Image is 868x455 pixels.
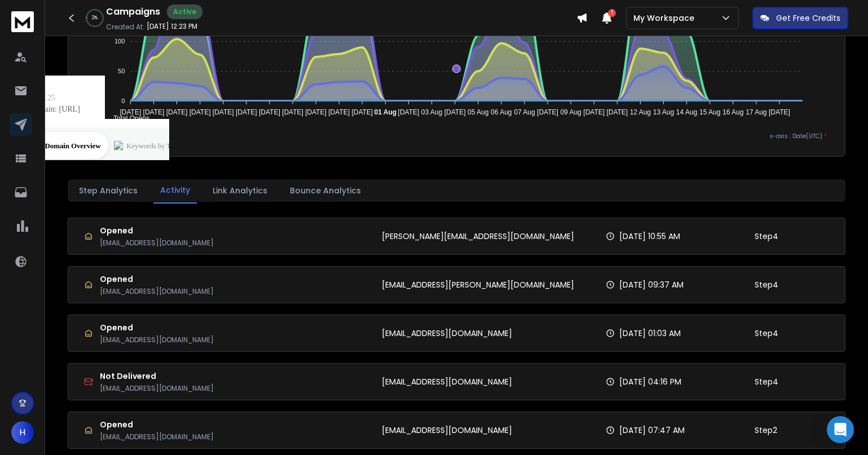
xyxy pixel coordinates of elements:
[100,432,214,441] p: [EMAIL_ADDRESS][DOMAIN_NAME]
[722,108,743,116] tspan: 16 Aug
[769,108,790,116] tspan: [DATE]
[699,108,720,116] tspan: 15 Aug
[33,65,42,74] img: tab_domain_overview_orange.svg
[630,108,651,116] tspan: 12 Aug
[282,108,303,116] tspan: [DATE]
[100,287,214,296] p: [EMAIL_ADDRESS][DOMAIN_NAME]
[11,421,34,444] button: H
[100,238,214,248] p: [EMAIL_ADDRESS][DOMAIN_NAME]
[100,335,214,344] p: [EMAIL_ADDRESS][DOMAIN_NAME]
[72,178,144,203] button: Step Analytics
[92,15,98,21] p: 2 %
[45,67,101,74] div: Domain Overview
[100,225,214,236] h1: Opened
[167,5,202,19] div: Active
[755,328,778,339] p: Step 4
[491,108,512,116] tspan: 06 Aug
[114,65,123,74] img: tab_keywords_by_traffic_grey.svg
[421,108,442,116] tspan: 03 Aug
[305,108,327,116] tspan: [DATE]
[283,178,368,203] button: Bounce Analytics
[468,108,488,116] tspan: 05 Aug
[382,425,512,436] p: [EMAIL_ADDRESS][DOMAIN_NAME]
[374,108,397,116] tspan: 01 Aug
[206,178,274,203] button: Link Analytics
[351,108,373,116] tspan: [DATE]
[382,279,574,290] p: [EMAIL_ADDRESS][PERSON_NAME][DOMAIN_NAME]
[583,108,605,116] tspan: [DATE]
[153,178,197,204] button: Activity
[746,108,766,116] tspan: 17 Aug
[514,108,535,116] tspan: 07 Aug
[328,108,350,116] tspan: [DATE]
[86,132,827,140] p: x-axis : Date(UTC)
[537,108,558,116] tspan: [DATE]
[100,273,214,285] h1: Opened
[382,231,574,242] p: [PERSON_NAME][EMAIL_ADDRESS][DOMAIN_NAME]
[382,328,512,339] p: [EMAIL_ADDRESS][DOMAIN_NAME]
[236,108,257,116] tspan: [DATE]
[166,108,188,116] tspan: [DATE]
[190,108,211,116] tspan: [DATE]
[827,416,854,443] div: Open Intercom Messenger
[755,376,778,387] p: Step 4
[147,22,197,31] p: [DATE] 12:23 PM
[755,279,778,290] p: Step 4
[755,231,778,242] p: Step 4
[100,419,214,430] h1: Opened
[118,68,125,74] tspan: 50
[32,18,55,27] div: v 4.0.25
[11,11,34,32] img: logo
[100,322,214,333] h1: Opened
[105,114,149,122] span: Total Opens
[755,425,777,436] p: Step 2
[398,108,420,116] tspan: [DATE]
[106,5,160,19] h1: Campaigns
[676,108,697,116] tspan: 14 Aug
[213,108,234,116] tspan: [DATE]
[18,18,27,27] img: logo_orange.svg
[143,108,164,116] tspan: [DATE]
[18,29,27,38] img: website_grey.svg
[560,108,581,116] tspan: 09 Aug
[606,108,628,116] tspan: [DATE]
[619,425,685,436] p: [DATE] 07:47 AM
[619,376,681,387] p: [DATE] 04:16 PM
[444,108,466,116] tspan: [DATE]
[752,7,848,29] button: Get Free Credits
[259,108,280,116] tspan: [DATE]
[619,231,680,242] p: [DATE] 10:55 AM
[106,23,144,32] p: Created At:
[121,98,125,104] tspan: 0
[619,279,684,290] p: [DATE] 09:37 AM
[776,12,840,24] p: Get Free Credits
[100,384,214,393] p: [EMAIL_ADDRESS][DOMAIN_NAME]
[382,376,512,387] p: [EMAIL_ADDRESS][DOMAIN_NAME]
[619,328,681,339] p: [DATE] 01:03 AM
[653,108,674,116] tspan: 13 Aug
[126,67,186,74] div: Keywords by Traffic
[29,29,80,38] div: Domain: [URL]
[114,38,125,45] tspan: 100
[100,370,214,382] h1: Not Delivered
[633,12,699,24] p: My Workspace
[608,9,616,17] span: 1
[120,108,141,116] tspan: [DATE]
